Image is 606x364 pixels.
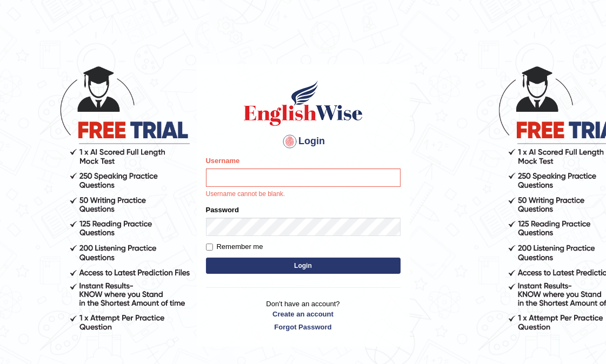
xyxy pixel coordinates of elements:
button: Login [206,258,401,274]
p: Don't have an account? [206,299,401,332]
input: Remember me [206,244,213,251]
a: Create an account [206,309,401,319]
label: Username [206,156,240,166]
label: Remember me [206,241,263,252]
label: Password [206,205,239,215]
img: Logo of English Wise sign in for intelligent practice with AI [242,79,365,127]
a: Forgot Password [206,322,401,332]
h4: Login [206,133,401,150]
p: Username cannot be blank. [206,190,401,199]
